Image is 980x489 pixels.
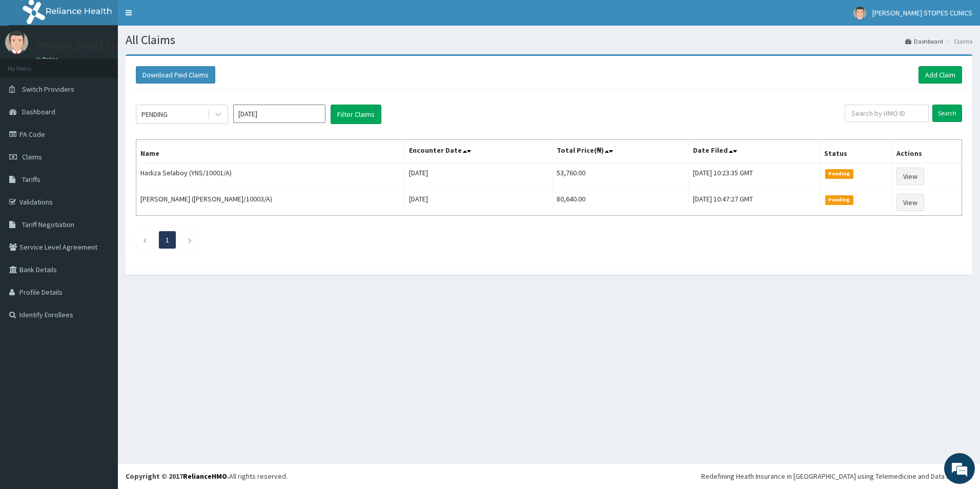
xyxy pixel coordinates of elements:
td: 53,760.00 [552,163,688,190]
span: Switch Providers [22,85,74,94]
th: Encounter Date [405,140,552,164]
a: RelianceHMO [183,472,227,481]
th: Actions [892,140,962,164]
td: Hadiza Selaboy (YNS/10001/A) [136,163,405,190]
footer: All rights reserved. [118,463,980,489]
input: Select Month and Year [233,105,325,123]
img: User Image [5,31,28,54]
td: [DATE] 10:23:35 GMT [688,163,820,190]
td: [DATE] 10:47:27 GMT [688,190,820,216]
span: Pending [825,169,853,178]
input: Search by HMO ID [845,105,929,122]
div: PENDING [141,109,168,119]
a: Page 1 is your current page [166,235,169,244]
a: Add Claim [918,66,962,84]
th: Status [820,140,892,164]
span: [PERSON_NAME] STOPES CLINICS [872,8,972,17]
a: Online [36,56,60,63]
a: View [896,168,924,185]
input: Search [932,105,962,122]
a: View [896,194,924,211]
li: Claims [944,37,972,46]
button: Download Paid Claims [136,66,215,84]
a: Previous page [142,235,147,244]
span: Pending [825,195,853,205]
div: Redefining Heath Insurance in [GEOGRAPHIC_DATA] using Telemedicine and Data Science! [701,471,972,481]
span: Dashboard [22,107,55,116]
span: Tariffs [22,175,40,184]
td: [DATE] [405,163,552,190]
a: Dashboard [905,37,943,46]
th: Date Filed [688,140,820,164]
span: Tariff Negotiation [22,220,74,229]
td: [PERSON_NAME] ([PERSON_NAME]/10003/A) [136,190,405,216]
td: 80,640.00 [552,190,688,216]
th: Name [136,140,405,164]
h1: All Claims [126,33,972,47]
p: [PERSON_NAME] STOPES CLINICS [36,42,170,51]
img: User Image [853,7,866,19]
td: [DATE] [405,190,552,216]
a: Next page [188,235,192,244]
strong: Copyright © 2017 . [126,472,229,481]
button: Filter Claims [331,105,381,124]
th: Total Price(₦) [552,140,688,164]
span: Claims [22,152,42,161]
